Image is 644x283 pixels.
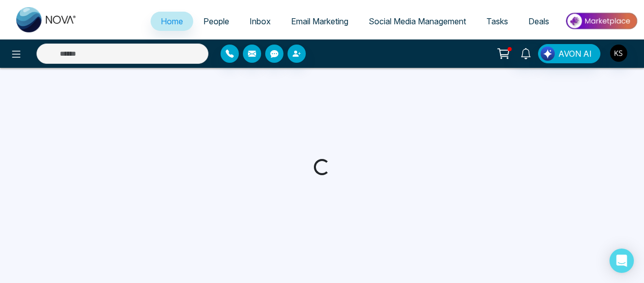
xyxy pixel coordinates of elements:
[16,7,77,32] img: Nova CRM Logo
[518,12,559,31] a: Deals
[541,47,555,61] img: Lead Flow
[161,16,183,26] span: Home
[528,16,549,26] span: Deals
[558,48,592,60] span: AVON AI
[476,12,518,31] a: Tasks
[281,12,359,31] a: Email Marketing
[193,12,239,31] a: People
[610,45,627,62] img: User Avatar
[151,12,193,31] a: Home
[538,44,600,63] button: AVON AI
[369,16,466,26] span: Social Media Management
[249,16,271,26] span: Inbox
[291,16,348,26] span: Email Marketing
[239,12,281,31] a: Inbox
[610,249,634,273] div: Open Intercom Messenger
[564,10,638,32] img: Market-place.gif
[203,16,229,26] span: People
[486,16,508,26] span: Tasks
[359,12,476,31] a: Social Media Management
